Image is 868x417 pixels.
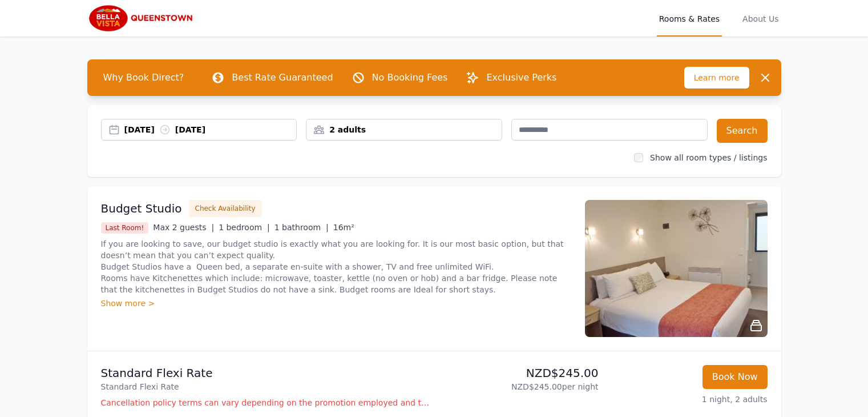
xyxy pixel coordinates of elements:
[703,365,768,389] button: Book Now
[333,223,354,232] span: 16m²
[486,71,556,85] p: Exclusive Perks
[94,66,193,89] span: Why Book Direct?
[684,67,749,89] span: Learn more
[650,153,767,162] label: Show all room types / listings
[101,201,182,216] h3: Budget Studio
[608,394,768,405] p: 1 night, 2 adults
[153,223,214,232] span: Max 2 guests |
[101,381,430,392] p: Standard Flexi Rate
[219,223,270,232] span: 1 bedroom |
[439,365,599,381] p: NZD$245.00
[439,381,599,392] p: NZD$245.00 per night
[124,124,297,135] div: [DATE] [DATE]
[101,397,430,408] p: Cancellation policy terms can vary depending on the promotion employed and the time of stay of th...
[101,238,571,295] p: If you are looking to save, our budget studio is exactly what you are looking for. It is our most...
[717,119,768,143] button: Search
[306,124,502,135] div: 2 adults
[232,71,333,85] p: Best Rate Guaranteed
[372,71,448,85] p: No Booking Fees
[101,222,149,234] span: Last Room!
[101,365,430,381] p: Standard Flexi Rate
[87,5,197,32] img: Bella Vista Queenstown
[101,298,571,309] div: Show more >
[189,200,262,217] button: Check Availability
[274,223,329,232] span: 1 bathroom |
